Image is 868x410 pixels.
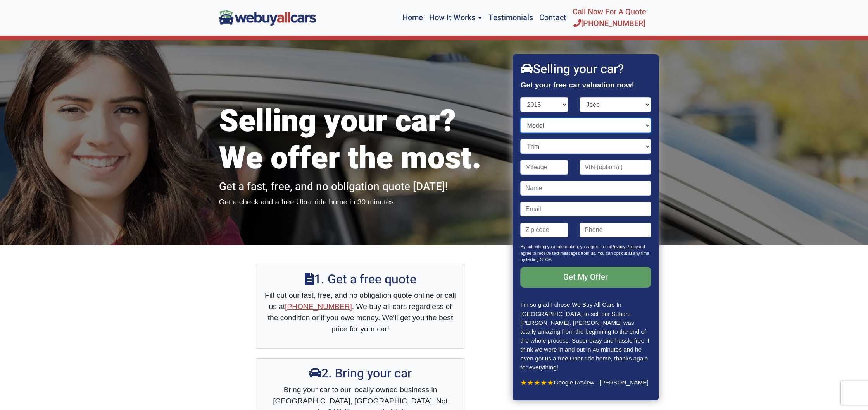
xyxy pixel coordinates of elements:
h2: Get a fast, free, and no obligation quote [DATE]! [219,180,502,194]
form: Contact form [521,97,651,300]
a: Home [399,3,426,33]
a: Call Now For A Quote[PHONE_NUMBER] [569,3,649,33]
p: Get a check and a free Uber ride home in 30 minutes. [219,197,502,208]
p: By submitting your information, you agree to our and agree to receive text messages from us. You ... [521,244,651,267]
img: We Buy All Cars in NJ logo [219,10,316,25]
a: Contact [536,3,569,33]
strong: Get your free car valuation now! [521,81,634,89]
h2: 1. Get a free quote [264,272,457,287]
a: [PHONE_NUMBER] [285,302,352,311]
a: Privacy Policy [611,244,638,249]
input: Name [521,181,651,196]
a: Testimonials [485,3,536,33]
input: Get My Offer [521,267,651,288]
input: Email [521,202,651,216]
p: Google Review - [PERSON_NAME] [521,378,651,387]
p: Fill out our fast, free, and no obligation quote online or call us at . We buy all cars regardles... [264,290,457,335]
input: VIN (optional) [580,160,651,175]
input: Phone [580,223,651,237]
input: Mileage [521,160,568,175]
h2: 2. Bring your car [264,366,457,381]
input: Zip code [521,223,568,237]
p: I’m so glad I chose We Buy All Cars In [GEOGRAPHIC_DATA] to sell our Subaru [PERSON_NAME]. [PERSO... [521,300,651,371]
h1: Selling your car? We offer the most. [219,103,502,177]
a: How It Works [426,3,485,33]
h2: Selling your car? [521,62,651,77]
